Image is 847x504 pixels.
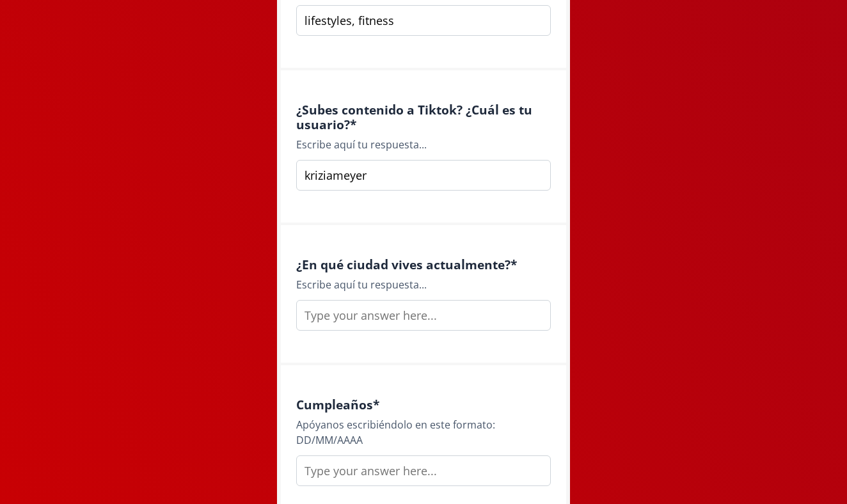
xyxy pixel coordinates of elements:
[296,277,551,292] div: Escribe aquí tu respuesta...
[296,397,551,412] h4: Cumpleaños *
[296,160,551,191] input: Type your answer here...
[296,5,551,36] input: Escribe aquí tu respuesta...
[296,417,551,448] div: Apóyanos escribiéndolo en este formato: DD/MM/AAAA
[296,300,551,331] input: Type your answer here...
[296,455,551,486] input: Type your answer here...
[296,137,551,152] div: Escribe aquí tu respuesta...
[296,102,551,132] h4: ¿Subes contenido a Tiktok? ¿Cuál es tu usuario? *
[296,257,551,272] h4: ¿En qué ciudad vives actualmente? *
